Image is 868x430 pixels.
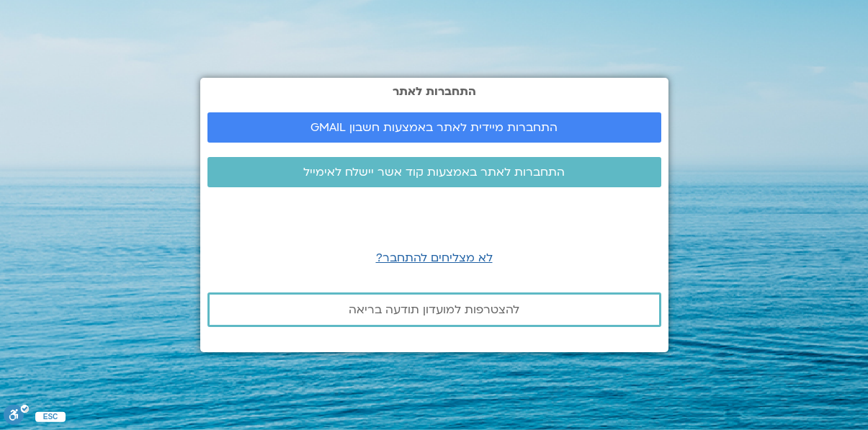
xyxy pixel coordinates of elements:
span: להצטרפות למועדון תודעה בריאה [349,303,519,316]
a: התחברות לאתר באמצעות קוד אשר יישלח לאימייל [207,157,661,187]
h2: התחברות לאתר [207,85,661,98]
a: לא מצליחים להתחבר? [376,250,493,266]
span: התחברות לאתר באמצעות קוד אשר יישלח לאימייל [303,166,565,179]
a: להצטרפות למועדון תודעה בריאה [207,292,661,327]
span: התחברות מיידית לאתר באמצעות חשבון GMAIL [310,121,558,134]
a: התחברות מיידית לאתר באמצעות חשבון GMAIL [207,112,661,143]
